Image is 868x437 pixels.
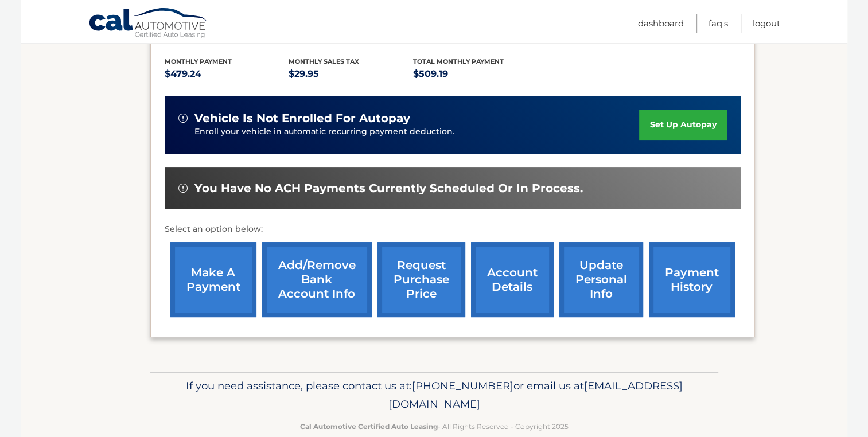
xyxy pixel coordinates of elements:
img: alert-white.svg [178,184,188,193]
a: FAQ's [709,14,728,33]
span: vehicle is not enrolled for autopay [194,111,410,126]
a: make a payment [170,242,256,317]
a: payment history [649,242,735,317]
p: Select an option below: [165,223,741,236]
a: Logout [753,14,780,33]
p: - All Rights Reserved - Copyright 2025 [158,420,711,432]
a: account details [471,242,554,317]
a: request purchase price [377,242,465,317]
a: Add/Remove bank account info [262,242,372,317]
strong: Cal Automotive Certified Auto Leasing [300,422,438,431]
a: Cal Automotive [88,7,209,41]
span: Monthly Payment [165,57,232,65]
p: If you need assistance, please contact us at: or email us at [158,377,711,413]
a: update personal info [559,242,643,317]
span: [PHONE_NUMBER] [412,379,513,392]
p: $479.24 [165,66,289,82]
a: set up autopay [639,110,726,140]
span: Total Monthly Payment [413,57,504,65]
p: $29.95 [289,66,413,82]
a: Dashboard [638,14,684,33]
img: alert-white.svg [178,114,188,123]
span: You have no ACH payments currently scheduled or in process. [194,181,583,196]
span: [EMAIL_ADDRESS][DOMAIN_NAME] [388,379,683,411]
p: $509.19 [413,66,538,82]
p: Enroll your vehicle in automatic recurring payment deduction. [194,126,640,138]
span: Monthly sales Tax [289,57,359,65]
